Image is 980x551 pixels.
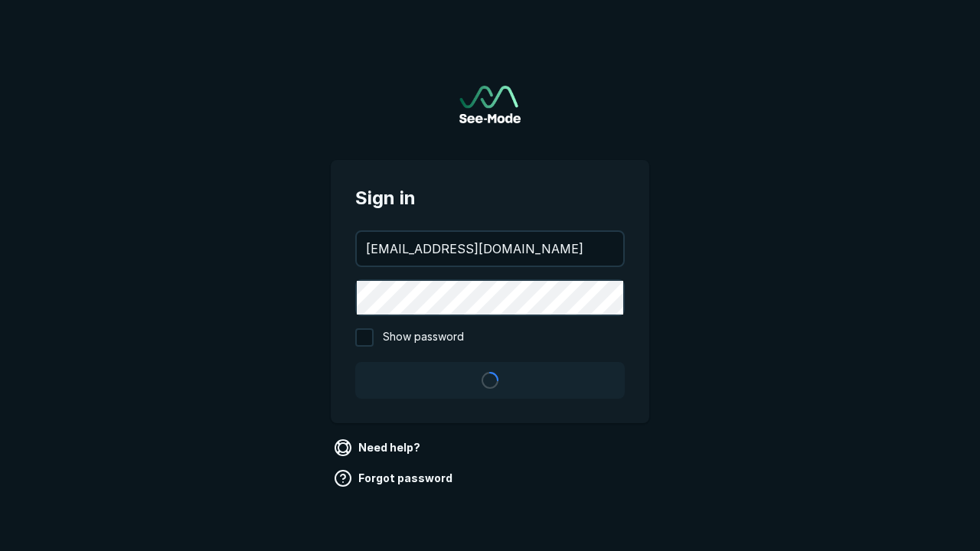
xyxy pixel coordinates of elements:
span: Sign in [355,184,625,212]
a: Forgot password [331,466,459,491]
a: Go to sign in [459,86,521,123]
img: See-Mode Logo [459,86,521,123]
span: Show password [383,328,464,347]
input: your@email.com [357,232,623,266]
a: Need help? [331,435,426,460]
